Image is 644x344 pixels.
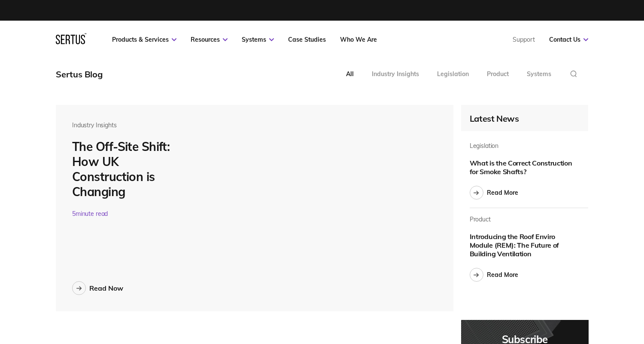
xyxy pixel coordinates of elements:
div: Legislation [470,142,498,150]
div: Latest News [470,113,580,124]
div: Sertus Blog [56,69,103,80]
div: What is the Correct Construction for Smoke Shafts? [470,159,577,176]
div: Legislation [437,70,469,78]
div: Read More [487,271,518,279]
a: Who We Are [340,36,377,43]
div: Read More [487,189,518,197]
div: Introducing the Roof Enviro Module (REM): The Future of Building Ventilation [470,232,577,258]
div: Product [487,70,509,78]
div: All [346,70,354,78]
div: Product [470,215,491,223]
div: Read Now [89,284,123,292]
a: Products & Services [112,36,176,43]
a: Resources [191,36,228,43]
a: Case Studies [288,36,326,43]
a: Read More [470,268,518,282]
a: Read Now [72,281,123,295]
a: Support [513,36,535,43]
div: 5 minute read [72,210,175,218]
a: Read More [470,186,518,200]
a: Contact Us [549,36,588,43]
div: Systems [527,70,551,78]
div: Industry Insights [372,70,419,78]
div: The Off-Site Shift: How UK Construction is Changing [72,139,175,199]
a: Systems [242,36,274,43]
div: Industry Insights [72,121,175,129]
